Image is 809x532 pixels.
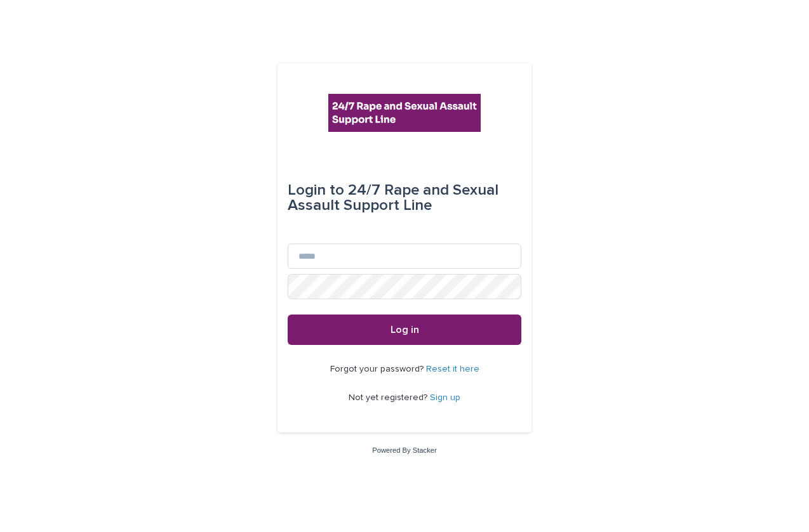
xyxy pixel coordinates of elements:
[288,183,344,198] span: Login to
[430,393,460,402] a: Sign up
[426,365,479,373] a: Reset it here
[330,365,426,373] span: Forgot your password?
[328,94,481,132] img: rhQMoQhaT3yELyF149Cw
[391,325,419,335] span: Log in
[349,393,430,402] span: Not yet registered?
[288,315,521,345] button: Log in
[372,446,436,454] a: Powered By Stacker
[288,172,521,223] div: 24/7 Rape and Sexual Assault Support Line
